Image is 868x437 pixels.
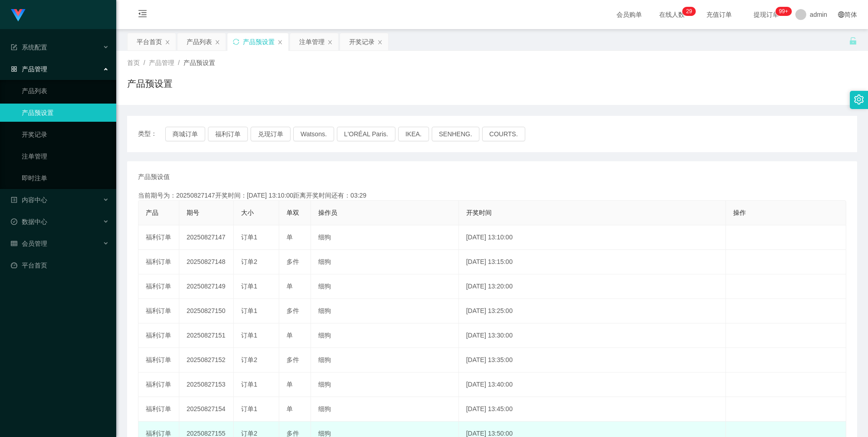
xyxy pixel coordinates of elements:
span: 大小 [241,209,254,216]
span: 产品管理 [149,59,174,66]
td: 细狗 [311,225,459,250]
i: 图标: global [838,11,844,18]
span: 订单2 [241,258,257,265]
i: 图标: table [11,240,17,247]
i: 图标: close [327,40,333,45]
td: 细狗 [311,274,459,299]
td: [DATE] 13:40:00 [459,372,726,397]
i: 图标: setting [854,94,864,104]
span: 单 [286,405,293,412]
a: 产品预设置 [22,104,109,122]
button: 商城订单 [165,127,205,141]
td: [DATE] 13:45:00 [459,397,726,422]
button: SENHENG. [432,127,479,141]
td: 福利订单 [138,397,179,422]
span: 订单2 [241,430,257,437]
span: 单 [286,332,293,339]
div: 开奖记录 [349,33,375,50]
i: 图标: menu-fold [127,0,158,30]
span: / [143,59,145,66]
span: 单 [286,233,293,241]
td: 福利订单 [138,274,179,299]
span: 订单1 [241,233,257,241]
span: 单 [286,283,293,290]
span: 多件 [286,307,299,314]
div: 平台首页 [137,33,162,50]
span: 产品预设置 [183,59,215,66]
span: 产品 [146,209,158,216]
p: 2 [686,7,689,16]
sup: 978 [775,7,792,16]
td: [DATE] 13:25:00 [459,299,726,323]
td: 20250827150 [179,299,234,323]
span: / [178,59,180,66]
td: 20250827147 [179,225,234,250]
span: 提现订单 [749,11,784,18]
div: 产品列表 [187,33,212,50]
td: 细狗 [311,348,459,372]
a: 注单管理 [22,147,109,165]
span: 充值订单 [702,11,736,18]
span: 订单1 [241,283,257,290]
i: 图标: appstore-o [11,66,17,72]
span: 订单1 [241,332,257,339]
td: 福利订单 [138,250,179,274]
span: 内容中心 [11,196,47,204]
a: 开奖记录 [22,125,109,144]
i: 图标: form [11,44,17,50]
button: L'ORÉAL Paris. [337,127,395,141]
div: 注单管理 [299,33,325,50]
td: [DATE] 13:30:00 [459,323,726,348]
i: 图标: unlock [849,37,857,45]
span: 在线人数 [655,11,689,18]
td: [DATE] 13:20:00 [459,274,726,299]
span: 单 [286,381,293,388]
span: 系统配置 [11,44,47,51]
td: [DATE] 13:10:00 [459,225,726,250]
td: 福利订单 [138,225,179,250]
span: 多件 [286,430,299,437]
td: 20250827149 [179,274,234,299]
h1: 产品预设置 [127,77,173,90]
td: 20250827154 [179,397,234,422]
button: 福利订单 [208,127,248,141]
i: 图标: check-circle-o [11,218,17,225]
span: 订单1 [241,405,257,412]
td: 细狗 [311,299,459,323]
span: 订单2 [241,356,257,363]
td: [DATE] 13:35:00 [459,348,726,372]
td: 20250827151 [179,323,234,348]
td: 细狗 [311,250,459,274]
span: 首页 [127,59,140,66]
p: 9 [689,7,692,16]
button: Watsons. [293,127,334,141]
td: 细狗 [311,397,459,422]
img: logo.9652507e.png [11,9,25,22]
span: 类型： [138,127,165,141]
span: 开奖时间 [466,209,492,216]
sup: 29 [682,7,695,16]
a: 产品列表 [22,82,109,100]
td: [DATE] 13:15:00 [459,250,726,274]
div: 当前期号为：20250827147开奖时间：[DATE] 13:10:00距离开奖时间还有：03:29 [138,191,846,200]
i: 图标: close [377,40,383,45]
span: 操作员 [318,209,337,216]
span: 会员管理 [11,240,47,247]
td: 细狗 [311,323,459,348]
span: 多件 [286,258,299,265]
span: 多件 [286,356,299,363]
td: 20250827153 [179,372,234,397]
td: 20250827148 [179,250,234,274]
span: 订单1 [241,307,257,314]
span: 期号 [187,209,199,216]
td: 20250827152 [179,348,234,372]
span: 操作 [733,209,746,216]
span: 数据中心 [11,218,47,225]
i: 图标: profile [11,197,17,203]
a: 即时注单 [22,169,109,187]
i: 图标: close [165,40,170,45]
td: 福利订单 [138,323,179,348]
i: 图标: close [277,40,283,45]
td: 福利订单 [138,299,179,323]
i: 图标: sync [233,39,239,45]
